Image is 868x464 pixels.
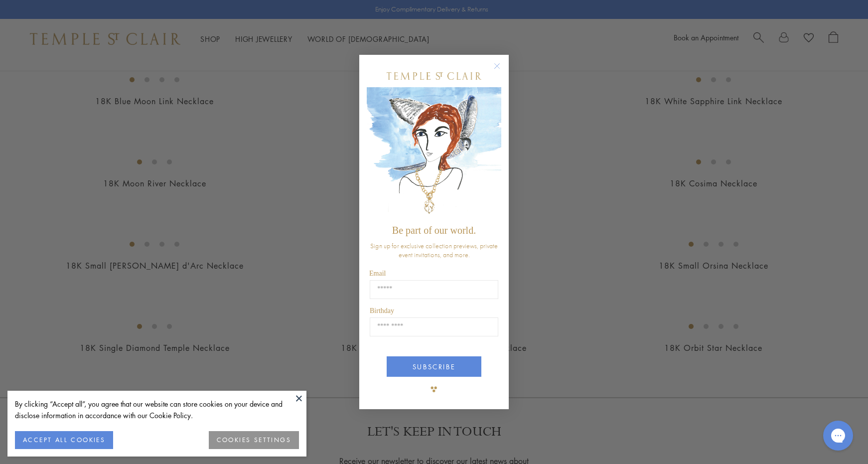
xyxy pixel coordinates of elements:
button: Close dialog [496,65,508,77]
button: SUBSCRIBE [387,356,481,377]
img: c4a9eb12-d91a-4d4a-8ee0-386386f4f338.jpeg [367,87,501,220]
button: ACCEPT ALL COOKIES [15,431,113,449]
span: Birthday [370,307,394,314]
button: COOKIES SETTINGS [209,431,299,449]
iframe: Gorgias live chat messenger [818,417,858,454]
input: Email [370,280,498,299]
div: By clicking “Accept all”, you agree that our website can store cookies on your device and disclos... [15,398,299,421]
span: Be part of our world. [392,225,476,236]
img: TSC [424,379,444,399]
span: Email [369,270,386,277]
span: Sign up for exclusive collection previews, private event invitations, and more. [370,241,498,259]
img: Temple St. Clair [387,72,481,80]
